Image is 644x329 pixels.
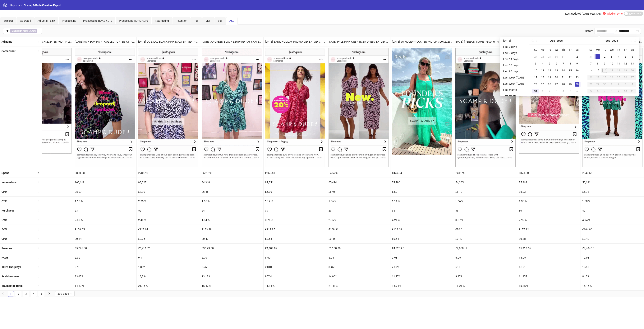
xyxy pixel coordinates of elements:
[596,89,600,93] div: 6
[36,190,39,193] span: sort-ascending
[455,48,516,166] img: Screenshot 120231652274010005
[608,53,615,60] td: 2025-09-03
[36,247,39,250] span: sort-ascending
[553,67,560,74] td: 2025-08-13
[629,88,636,95] td: 2025-10-11
[589,75,593,80] div: 21
[596,75,600,80] div: 22
[15,291,21,297] li: 2
[554,75,559,80] div: 20
[560,60,567,67] td: 2025-08-07
[594,60,601,67] td: 2025-09-08
[568,82,573,87] div: 29
[623,82,628,87] div: 3
[561,82,566,87] div: 28
[31,30,36,32] b: ASC
[73,187,136,196] div: £5.07
[2,171,9,174] b: Spend
[574,67,581,74] td: 2025-08-16
[596,54,600,59] div: 1
[554,89,559,93] div: 3
[568,75,573,80] div: 22
[265,48,325,166] img: Screenshot 120232808824070005
[623,68,628,73] div: 19
[609,54,614,59] div: 3
[3,19,13,22] span: Explorer
[608,46,615,53] th: We
[218,19,223,22] span: BoF
[616,89,621,93] div: 9
[602,61,607,66] div: 9
[73,37,136,46] div: [DATE]-RAINBOW-PRINT-COLLECTION_EN_GIF_CP_23072025_F_CC_SC1_USP11_RAINBOW-COLLECTION
[550,37,555,45] button: Choose a month
[561,54,566,59] div: 31
[502,88,527,92] li: Last month
[587,60,594,67] td: 2025-09-07
[138,48,198,166] img: Screenshot 120231653578590005
[539,46,546,53] th: Mo
[589,68,593,73] div: 14
[629,53,636,60] td: 2025-09-06
[540,89,545,93] div: 1
[601,46,608,53] th: Tu
[535,37,539,45] button: Previous month (PageUp)
[615,53,622,60] td: 2025-09-04
[517,178,581,187] div: 75,262
[630,75,635,80] div: 27
[553,88,560,95] td: 2025-09-03
[2,50,16,53] b: Screenshot
[560,81,567,88] td: 2025-08-28
[622,53,629,60] td: 2025-09-05
[574,74,581,81] td: 2025-08-23
[532,46,539,53] th: Su
[594,53,601,60] td: 2025-09-01
[540,54,545,59] div: 28
[616,54,621,59] div: 4
[565,12,601,15] span: Last updated [DATE] 06:13 AM
[73,178,136,187] div: 163,619
[629,46,636,53] th: Sa
[75,48,135,166] img: Screenshot 120231653578540005
[616,82,621,87] div: 2
[327,178,390,187] div: 65,414
[567,46,574,53] th: Fr
[532,53,539,60] td: 2025-07-27
[502,94,527,98] li: This month
[587,67,594,74] td: 2025-09-14
[3,28,42,34] button: Campaign name ∋ ASC
[602,89,607,93] div: 7
[601,88,608,95] td: 2025-10-07
[574,88,581,95] td: 2025-09-06
[532,67,539,74] td: 2025-08-10
[533,68,538,73] div: 10
[547,68,552,73] div: 12
[539,53,546,60] td: 2025-07-28
[605,37,610,45] button: Choose a month
[623,54,628,59] div: 5
[36,228,39,231] span: sort-ascending
[575,68,579,73] div: 16
[392,48,452,155] img: Screenshot 120231653578570005
[48,292,50,295] span: right
[567,53,574,60] td: 2025-08-01
[594,74,601,81] td: 2025-09-22
[594,46,601,53] th: Mo
[616,68,621,73] div: 18
[615,88,622,95] td: 2025-10-09
[608,60,615,67] td: 2025-09-10
[502,57,527,61] li: Last 14 days
[390,178,454,187] div: 74,796
[36,40,39,43] span: sort-ascending
[630,61,635,66] div: 13
[603,12,606,15] span: exclamation-circle
[554,61,559,66] div: 6
[581,168,644,178] div: £340.66
[603,12,623,15] span: Failed on sync
[36,256,39,259] span: sort-ascending
[561,75,566,80] div: 21
[539,81,546,88] td: 2025-08-25
[540,61,545,66] div: 4
[264,37,327,46] div: [DATE]-BANK-HOLIDAY-PROMO-VID_EN_VID_CP_15082025_F_CC_SC1_USP1_BANK-HOLIDAY
[574,81,581,88] td: 2025-08-30
[622,60,629,67] td: 2025-09-12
